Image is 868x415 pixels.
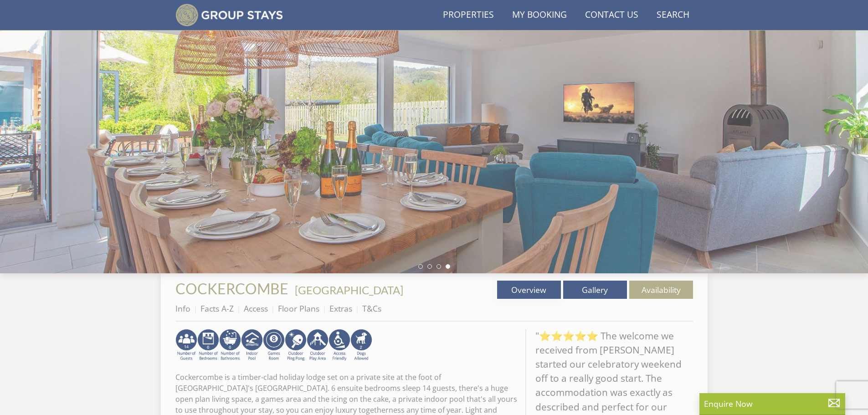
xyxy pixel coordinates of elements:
[629,281,693,299] a: Availability
[362,303,381,314] a: T&Cs
[295,283,403,297] a: [GEOGRAPHIC_DATA]
[329,329,350,362] img: AD_4nXf6qPqCj3eh5rr-rRhUl-Oq7vYp7jEH2B6955dPHHHq-c85Cj21s5KhJO8RM9RVIa6gbYbw-2k7u3TECEWlxZeb1ex32...
[175,280,288,297] span: COCKERCOMBE
[439,5,498,26] a: Properties
[653,5,693,26] a: Search
[175,4,283,26] img: Group Stays
[307,329,329,362] img: AD_4nXfjdDqPkGBf7Vpi6H87bmAUe5GYCbodrAbU4sf37YN55BCjSXGx5ZgBV7Vb9EJZsXiNVuyAiuJUB3WVt-w9eJ0vaBcHg...
[704,398,841,410] p: Enquire Now
[350,329,372,362] img: AD_4nXe3ZEMMYZSnCeK6QA0WFeR0RV6l---ElHmqkEYi0_WcfhtMgpEskfIc8VIOFjLKPTAVdYBfwP5wkTZHMgYhpNyJ6THCM...
[244,303,268,314] a: Access
[241,329,263,362] img: AD_4nXei2dp4L7_L8OvME76Xy1PUX32_NMHbHVSts-g-ZAVb8bILrMcUKZI2vRNdEqfWP017x6NFeUMZMqnp0JYknAB97-jDN...
[175,303,190,314] a: Info
[219,329,241,362] img: AD_4nXcXNpYDZXOBbgKRPEBCaCiOIsoVeJcYnRY4YZ47RmIfjOLfmwdYBtQTxcKJd6HVFC_WLGi2mB_1lWquKfYs6Lp6-6TPV...
[278,303,319,314] a: Floor Plans
[197,329,219,362] img: AD_4nXeUPn_PHMaXHV7J9pY6zwX40fHNwi4grZZqOeCs8jntn3cqXJIl9N0ouvZfLpt8349PQS5yLNlr06ycjLFpfJV5rUFve...
[175,329,197,362] img: AD_4nXfv62dy8gRATOHGNfSP75DVJJaBcdzd0qX98xqyk7UjzX1qaSeW2-XwITyCEUoo8Y9WmqxHWlJK_gMXd74SOrsYAJ_vK...
[329,303,352,314] a: Extras
[508,5,570,26] a: My Booking
[291,283,403,297] span: -
[285,329,307,362] img: AD_4nXedYSikxxHOHvwVe1zj-uvhWiDuegjd4HYl2n2bWxGQmKrAZgnJMrbhh58_oki_pZTOANg4PdWvhHYhVneqXfw7gvoLH...
[581,5,642,26] a: Contact Us
[200,303,234,314] a: Facts A-Z
[497,281,561,299] a: Overview
[263,329,285,362] img: AD_4nXdrZMsjcYNLGsKuA84hRzvIbesVCpXJ0qqnwZoX5ch9Zjv73tWe4fnFRs2gJ9dSiUubhZXckSJX_mqrZBmYExREIfryF...
[563,281,627,299] a: Gallery
[175,280,291,297] a: COCKERCOMBE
